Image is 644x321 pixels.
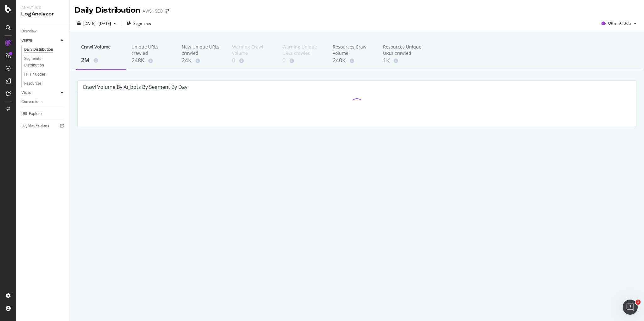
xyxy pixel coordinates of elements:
[21,123,49,129] div: Logfiles Explorer
[182,56,222,65] div: 24K
[21,10,64,18] div: LogAnalyzer
[131,56,172,65] div: 248K
[623,300,638,315] iframe: Intercom live chat
[24,80,65,87] a: Resources
[598,18,639,28] button: Other AI Bots
[232,56,272,65] div: 0
[24,80,42,87] div: Resources
[165,9,169,13] div: arrow-right-arrow-left
[383,56,423,65] div: 1K
[21,37,33,44] div: Crawls
[24,46,53,53] div: Daily Distribution
[81,44,121,56] div: Crawl Volume
[124,18,153,28] button: Segments
[182,44,222,56] div: New Unique URLs crawled
[83,84,187,90] div: Crawl Volume by ai_bots by Segment by Day
[142,8,163,14] div: AWS - SEO
[636,300,641,305] span: 1
[75,18,119,28] button: [DATE] - [DATE]
[83,21,111,26] span: [DATE] - [DATE]
[21,111,43,117] div: URL Explorer
[282,44,323,56] div: Warning Unique URLs crawled
[21,123,65,129] a: Logfiles Explorer
[232,44,272,56] div: Warning Crawl Volume
[133,21,151,26] span: Segments
[608,20,631,26] span: Other AI Bots
[24,71,46,78] div: HTTP Codes
[21,5,64,10] div: Analytics
[333,44,373,56] div: Resources Crawl Volume
[81,56,121,64] div: 2M
[21,99,65,105] a: Conversions
[21,111,65,117] a: URL Explorer
[282,56,323,65] div: 0
[21,37,59,44] a: Crawls
[21,89,31,96] div: Visits
[75,5,140,16] div: Daily Distribution
[21,28,65,35] a: Overview
[131,44,172,56] div: Unique URLs crawled
[21,89,59,96] a: Visits
[24,55,59,69] div: Segments Distribution
[21,99,42,105] div: Conversions
[383,44,423,56] div: Resources Unique URLs crawled
[24,55,65,69] a: Segments Distribution
[333,56,373,65] div: 240K
[21,28,36,35] div: Overview
[24,71,65,78] a: HTTP Codes
[24,46,65,53] a: Daily Distribution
